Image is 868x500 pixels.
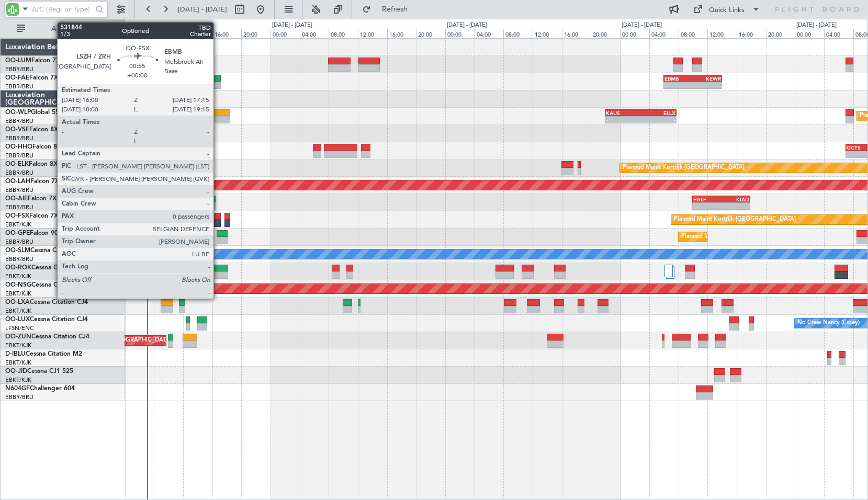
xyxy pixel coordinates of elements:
a: EBBR/BRU [5,152,33,160]
span: OO-ROK [5,265,31,271]
a: EBKT/KJK [5,359,31,367]
a: EBBR/BRU [5,186,33,194]
input: A/C (Reg. or Type) [32,2,92,17]
div: 04:00 [649,29,679,38]
div: 08:00 [679,29,708,38]
div: - [722,203,749,209]
a: EBBR/BRU [5,393,33,401]
span: OO-ZUN [5,334,31,340]
div: - [664,82,693,88]
a: OO-VSFFalcon 8X [5,127,58,133]
span: OO-ELK [5,161,29,167]
span: OO-AIE [5,196,28,202]
div: Planned Maint Kortrijk-[GEOGRAPHIC_DATA] [623,160,745,176]
a: EBBR/BRU [5,169,33,177]
div: Quick Links [709,5,745,16]
span: OO-LXA [5,299,30,305]
a: OO-JIDCessna CJ1 525 [5,368,73,374]
a: OO-SLMCessna Citation XLS [5,247,88,254]
a: EBKT/KJK [5,221,31,229]
div: 00:00 [445,29,475,38]
a: OO-NSGCessna Citation CJ4 [5,282,89,288]
span: N604GF [5,385,30,392]
div: - [606,117,640,123]
div: [DATE] - [DATE] [272,21,312,30]
button: Refresh [357,1,420,18]
a: OO-HHOFalcon 8X [5,144,61,150]
a: EBBR/BRU [5,203,33,211]
div: 20:00 [241,29,270,38]
div: KEWR [693,75,721,82]
span: OO-HHO [5,144,32,150]
div: 12:00 [183,29,212,38]
div: [DATE] - [DATE] [796,21,837,30]
a: OO-LUMFalcon 7X [5,58,60,64]
div: [DATE] - [DATE] [127,21,167,30]
div: 04:00 [300,29,329,38]
span: Refresh [373,6,417,13]
a: OO-FSXFalcon 7X [5,213,58,219]
div: 20:00 [416,29,445,38]
div: 12:00 [707,29,737,38]
span: D-IBLU [5,351,26,357]
div: Planned Maint Kortrijk-[GEOGRAPHIC_DATA] [674,212,796,228]
a: EBKT/KJK [5,342,31,349]
div: 00:00 [795,29,824,38]
a: N604GFChallenger 604 [5,385,75,392]
a: OO-LXACessna Citation CJ4 [5,299,88,305]
div: Unplanned Maint [GEOGRAPHIC_DATA] ([GEOGRAPHIC_DATA]) [64,333,236,348]
a: OO-AIEFalcon 7X [5,196,57,202]
a: EBBR/BRU [5,134,33,142]
button: All Aircraft [12,20,114,37]
span: All Aircraft [27,25,110,32]
div: [DATE] - [DATE] [622,21,662,30]
div: 04:00 [125,29,154,38]
span: OO-NSG [5,282,31,288]
div: KIAD [722,196,749,202]
a: EBBR/BRU [5,65,33,73]
a: EBBR/BRU [5,83,33,90]
a: EBKT/KJK [5,290,31,298]
div: ELLX [640,110,675,116]
div: 20:00 [766,29,795,38]
span: [DATE] - [DATE] [178,5,227,14]
a: OO-WLPGlobal 5500 [5,109,66,116]
div: 00:00 [270,29,300,38]
a: OO-LUXCessna Citation CJ4 [5,316,88,323]
a: LFSN/ENC [5,324,34,332]
span: OO-LUX [5,316,30,323]
span: OO-FAE [5,75,29,81]
a: OO-GPEFalcon 900EX EASy II [5,230,92,236]
span: OO-SLM [5,247,30,254]
a: EBKT/KJK [5,307,31,315]
div: EBMB [664,75,693,82]
span: OO-LAH [5,178,30,185]
div: 20:00 [591,29,620,38]
div: 08:00 [329,29,358,38]
div: 16:00 [562,29,591,38]
div: - [693,82,721,88]
div: No Crew Nancy (Essey) [797,315,860,331]
a: OO-ZUNCessna Citation CJ4 [5,334,89,340]
a: OO-ROKCessna Citation CJ4 [5,265,89,271]
span: OO-WLP [5,109,31,116]
div: 04:00 [475,29,504,38]
div: EGLF [693,196,721,202]
button: Quick Links [688,1,765,18]
div: 04:00 [824,29,853,38]
a: OO-FAEFalcon 7X [5,75,58,81]
a: D-IBLUCessna Citation M2 [5,351,82,357]
div: - [693,203,721,209]
a: EBKT/KJK [5,376,31,384]
a: EBKT/KJK [5,272,31,280]
div: 16:00 [212,29,242,38]
div: - [640,117,675,123]
a: EBBR/BRU [5,255,33,263]
a: OO-ELKFalcon 8X [5,161,58,167]
div: 16:00 [737,29,766,38]
span: OO-LUM [5,58,31,64]
span: OO-GPE [5,230,30,236]
a: EBBR/BRU [5,117,33,125]
a: EBBR/BRU [5,238,33,246]
div: 08:00 [503,29,533,38]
